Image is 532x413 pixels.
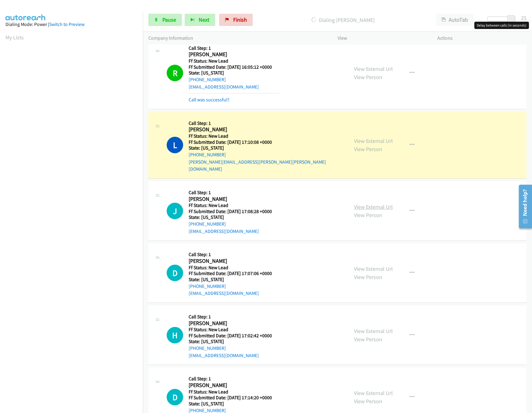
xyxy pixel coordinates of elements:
a: View External Url [354,389,393,397]
h2: [PERSON_NAME] [189,382,272,389]
a: [PERSON_NAME][EMAIL_ADDRESS][PERSON_NAME][PERSON_NAME][DOMAIN_NAME] [189,159,326,172]
iframe: Resource Center [515,182,532,231]
span: Finish [233,16,247,23]
a: Switch to Preview [49,21,85,27]
a: View External Url [354,265,393,272]
h2: [PERSON_NAME] [189,320,272,327]
a: View Person [354,212,382,219]
h5: Ff Status: New Lead [189,327,272,333]
a: [EMAIL_ADDRESS][DOMAIN_NAME] [189,228,259,234]
a: Call was successful? [189,97,230,103]
h5: Call Step: 1 [189,45,280,51]
h5: State: [US_STATE] [189,339,272,345]
h5: State: [US_STATE] [189,214,272,220]
h5: Ff Submitted Date: [DATE] 17:02:42 +0000 [189,333,272,339]
h5: Ff Submitted Date: [DATE] 17:14:20 +0000 [189,395,272,401]
h5: Ff Status: New Lead [189,265,272,271]
a: View Person [354,336,382,343]
a: [PHONE_NUMBER] [189,283,226,289]
a: View External Url [354,137,393,144]
h5: Call Step: 1 [189,190,272,196]
a: View Person [354,146,382,153]
a: [EMAIL_ADDRESS][DOMAIN_NAME] [189,84,259,90]
iframe: Dialpad [5,47,143,337]
div: Dialing Mode: Power | [5,21,137,28]
p: View [338,34,427,42]
button: AutoTab [436,14,474,26]
a: [EMAIL_ADDRESS][DOMAIN_NAME] [189,290,259,296]
a: Finish [219,14,253,26]
a: [PHONE_NUMBER] [189,152,226,158]
a: View External Url [354,65,393,72]
h2: [PERSON_NAME] [189,51,280,58]
h2: [PERSON_NAME] [189,196,272,203]
h1: L [167,137,183,153]
a: View Person [354,398,382,405]
h5: Call Step: 1 [189,120,343,126]
p: Dialing [PERSON_NAME] [261,16,425,24]
h1: D [167,389,183,405]
button: Next [185,14,215,26]
h2: [PERSON_NAME] [189,258,272,265]
h5: State: [US_STATE] [189,401,272,407]
h5: State: [US_STATE] [189,70,280,76]
div: The call is yet to be attempted [167,389,183,405]
h5: Ff Submitted Date: [DATE] 17:10:08 +0000 [189,139,343,145]
a: Pause [148,14,182,26]
h5: Ff Submitted Date: [DATE] 16:05:12 +0000 [189,64,280,70]
h1: R [167,65,183,81]
h1: H [167,327,183,343]
h5: Ff Status: New Lead [189,133,343,139]
p: Company Information [148,34,327,42]
h5: Call Step: 1 [189,252,272,258]
div: The call is yet to be attempted [167,327,183,343]
h5: Ff Submitted Date: [DATE] 17:07:06 +0000 [189,270,272,277]
h2: [PERSON_NAME] [189,126,343,133]
h1: D [167,265,183,281]
a: View External Url [354,203,393,210]
h5: Call Step: 1 [189,314,272,320]
span: Pause [162,16,176,23]
div: 25 [521,14,527,22]
a: [PHONE_NUMBER] [189,77,226,82]
div: Delay between calls (in seconds) [474,22,529,29]
a: My Lists [5,34,24,41]
a: [EMAIL_ADDRESS][DOMAIN_NAME] [189,353,259,358]
h1: J [167,203,183,219]
p: Actions [437,34,527,42]
a: [PHONE_NUMBER] [189,345,226,351]
div: The call is yet to be attempted [167,203,183,219]
span: Next [199,16,209,23]
a: View External Url [354,328,393,335]
h5: Ff Submitted Date: [DATE] 17:08:28 +0000 [189,208,272,215]
a: [PHONE_NUMBER] [189,221,226,227]
h5: Call Step: 1 [189,376,272,382]
h5: Ff Status: New Lead [189,389,272,395]
a: View Person [354,74,382,81]
h5: State: [US_STATE] [189,277,272,283]
h5: State: [US_STATE] [189,145,343,151]
div: The call is yet to be attempted [167,265,183,281]
h5: Ff Status: New Lead [189,202,272,208]
a: View Person [354,274,382,281]
h5: Ff Status: New Lead [189,58,280,64]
